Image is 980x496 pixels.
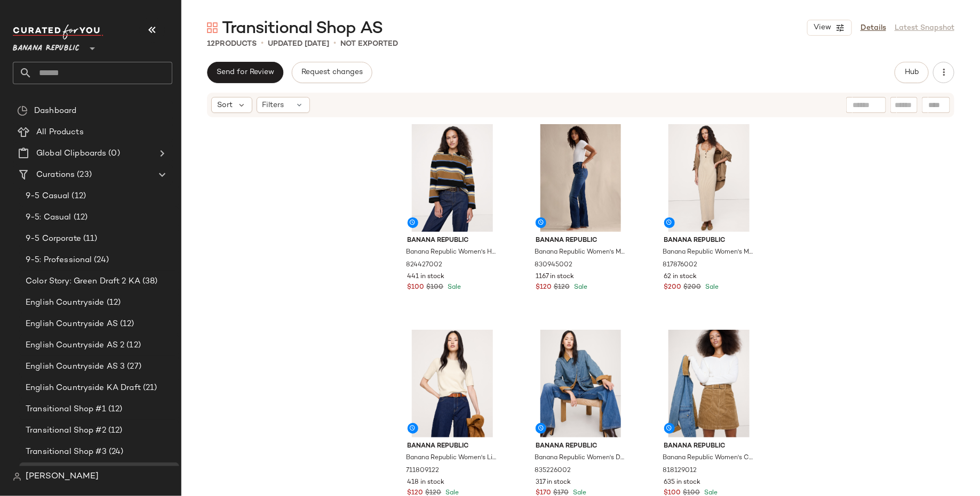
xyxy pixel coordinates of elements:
[207,22,218,33] img: svg%3e
[71,212,88,224] span: (12)
[408,442,498,451] span: Banana Republic
[141,382,157,394] span: (21)
[118,318,134,330] span: (12)
[664,272,697,282] span: 62 in stock
[17,105,28,116] img: svg%3e
[536,442,626,451] span: Banana Republic
[292,62,372,83] button: Request changes
[26,297,105,309] span: English Countryside
[408,283,425,292] span: $100
[861,22,886,34] a: Details
[407,453,497,463] span: Banana Republic Women's Lightweight Cashmere Short-Sleeve Sweater Cream White Size XS
[813,23,831,32] span: View
[554,283,570,292] span: $120
[535,261,572,270] span: 830945002
[34,105,76,117] span: Dashboard
[26,233,81,245] span: 9-5 Corporate
[26,254,92,266] span: 9-5: Professional
[26,361,125,373] span: English Countryside AS 3
[26,339,124,352] span: English Countryside AS 2
[656,124,763,232] img: cn59810532.jpg
[207,62,283,83] button: Send for Review
[904,68,919,77] span: Hub
[340,38,398,50] p: Not Exported
[446,284,461,291] span: Sale
[69,190,86,202] span: (12)
[268,38,329,50] p: updated [DATE]
[895,62,929,83] button: Hub
[26,318,118,330] span: English Countryside AS
[92,254,109,266] span: (24)
[261,37,264,50] span: •
[207,40,215,48] span: 12
[26,446,107,458] span: Transitional Shop #3
[684,283,702,292] span: $200
[26,212,71,224] span: 9-5: Casual
[399,124,506,232] img: cn59839724.jpg
[407,248,497,257] span: Banana Republic Women's Heavyweight Cotton Polo Shirt Blue Stripe Size S
[124,339,141,352] span: (12)
[333,37,336,50] span: •
[664,283,682,292] span: $200
[663,466,697,476] span: 818129012
[704,284,719,291] span: Sale
[13,36,79,55] span: Banana Republic
[527,124,634,232] img: cn60401859.jpg
[399,330,506,437] img: cn59897859.jpg
[408,272,445,282] span: 441 in stock
[807,20,852,36] button: View
[572,284,587,291] span: Sale
[216,68,274,77] span: Send for Review
[26,403,106,416] span: Transitional Shop #1
[26,275,140,288] span: Color Story: Green Draft 2 KA
[407,261,443,270] span: 824427002
[26,190,69,202] span: 9-5 Casual
[262,100,284,111] span: Filters
[140,275,158,288] span: (38)
[106,425,123,437] span: (12)
[107,446,124,458] span: (24)
[536,283,552,292] span: $120
[217,100,233,111] span: Sort
[664,236,754,246] span: Banana Republic
[527,330,634,437] img: cn60269282.jpg
[26,425,106,437] span: Transitional Shop #2
[26,470,99,483] span: [PERSON_NAME]
[535,466,571,476] span: 835226002
[664,478,701,487] span: 635 in stock
[106,148,119,160] span: (0)
[408,236,498,246] span: Banana Republic
[407,466,440,476] span: 711809122
[125,361,141,373] span: (27)
[105,297,121,309] span: (12)
[36,169,75,181] span: Curations
[663,248,753,257] span: Banana Republic Women's Merino-Cotton Henley Sweater Maxi Dress [PERSON_NAME] Size XS
[408,478,445,487] span: 418 in stock
[656,330,763,437] img: cn60432773.jpg
[663,261,698,270] span: 817876002
[536,272,574,282] span: 1167 in stock
[536,236,626,246] span: Banana Republic
[81,233,98,245] span: (11)
[207,38,257,50] div: Products
[13,473,21,481] img: svg%3e
[535,248,625,257] span: Banana Republic Women's Mid-Rise Flare [PERSON_NAME] Medium Wash Size 28 Long
[106,403,123,416] span: (12)
[75,169,92,181] span: (23)
[26,382,141,394] span: English Countryside KA Draft
[427,283,444,292] span: $100
[36,126,84,139] span: All Products
[301,68,363,77] span: Request changes
[663,453,753,463] span: Banana Republic Women's Corduroy Mini Skirt Golden Oak Petite Size 10
[13,25,103,39] img: cfy_white_logo.C9jOOHJF.svg
[536,478,571,487] span: 317 in stock
[535,453,625,463] span: Banana Republic Women's Denim Chore Coat With Corduroy Collar Light Wash Size XL
[36,148,106,160] span: Global Clipboards
[664,442,754,451] span: Banana Republic
[222,18,383,39] span: Transitional Shop AS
